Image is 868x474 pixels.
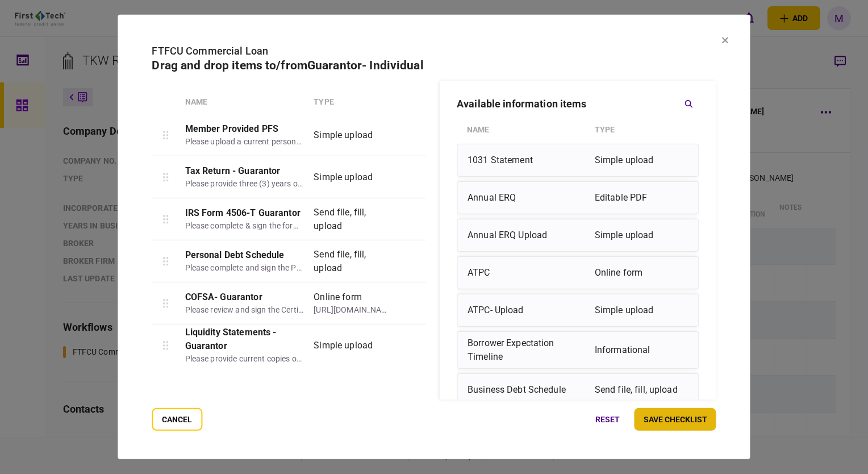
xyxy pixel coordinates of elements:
[468,149,589,172] div: 1031 Statement
[468,299,589,322] div: ATPC- Upload
[152,59,716,73] h2: Drag and drop items to/from Guarantor- Individual
[152,408,202,431] button: cancel
[595,379,688,401] div: Send file, fill, upload
[457,144,699,177] div: 1031 StatementSimple upload
[185,164,304,178] div: Tax Return - Guarantor
[467,120,589,139] div: Name
[457,256,699,289] div: ATPCOnline form
[185,122,304,136] div: Member Provided PFS
[314,338,393,352] div: Simple upload
[314,128,393,142] div: Simple upload
[185,304,304,316] div: Please review and sign the Certificate of Financial Statement Accuracy (COFSA). The form to be co...
[468,379,589,401] div: Business Debt Schedule
[314,290,393,304] div: Online form
[185,206,304,220] div: IRS Form 4506-T Guarantor
[185,353,304,365] div: Please provide current copies of guarantor liquidity statements including recent bank/brokerage s...
[457,99,587,109] h3: available information items
[468,186,589,209] div: Annual ERQ
[185,262,304,274] div: Please complete and sign the Personal Debt Schedule.
[586,408,629,431] button: reset
[314,96,393,108] div: Type
[185,220,304,232] div: Please complete & sign the form. NOTE: Electronic signatures are not accepted.
[314,247,393,275] div: Send file, fill, upload
[595,120,689,139] div: Type
[457,331,699,369] div: Borrower Expectation TimelineInformational
[595,186,688,209] div: Editable PDF
[185,290,304,304] div: COFSA- Guarantor
[468,261,589,284] div: ATPC
[314,304,393,316] div: [URL][DOMAIN_NAME]
[457,219,699,252] div: Annual ERQ UploadSimple upload
[468,336,589,364] div: Borrower Expectation Timeline
[595,299,688,322] div: Simple upload
[635,408,716,431] button: save checklist
[185,96,308,108] div: Name
[595,149,688,172] div: Simple upload
[314,170,393,184] div: Simple upload
[468,224,589,247] div: Annual ERQ Upload
[457,294,699,327] div: ATPC- UploadSimple upload
[595,224,688,247] div: Simple upload
[457,373,699,406] div: Business Debt ScheduleSend file, fill, upload
[185,136,304,148] div: Please upload a current personal financial statement (PFS), dated [DATE] of [DATE] date, for revi...
[185,248,304,262] div: Personal Debt Schedule
[457,181,699,214] div: Annual ERQEditable PDF
[152,43,716,59] div: FTFCU Commercial Loan
[595,261,688,284] div: Online form
[185,178,304,190] div: Please provide three (3) years of guarantor historical information, including all schedules and K...
[185,326,304,353] div: Liquidity Statements - Guarantor
[595,336,688,364] div: Informational
[314,205,393,232] div: Send file, fill, upload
